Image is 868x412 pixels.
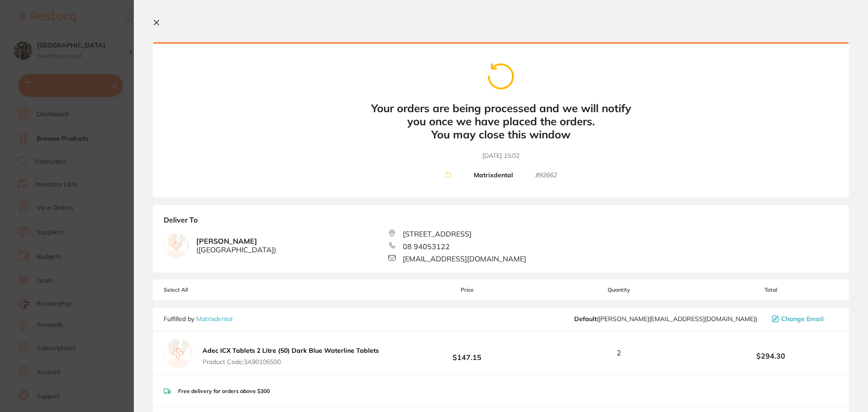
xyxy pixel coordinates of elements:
[574,315,597,323] b: Default
[164,287,254,293] span: Select All
[403,242,450,251] span: 08 94053122
[781,315,824,322] span: Change Email
[164,339,193,368] img: empty.jpg
[400,345,534,361] b: $147.15
[200,346,382,365] button: Adec ICX Tablets 2 Litre (50) Dark Blue Waterline Tablets Product Code:3A90106500
[203,346,379,355] b: Adec ICX Tablets 2 Litre (50) Dark Blue Waterline Tablets
[474,171,513,180] b: Matrixdental
[535,287,703,293] span: Quantity
[365,102,637,141] b: Your orders are being processed and we will notify you once we have placed the orders. You may cl...
[703,287,838,293] span: Total
[535,171,557,180] small: # 92662
[196,237,276,254] b: [PERSON_NAME]
[164,233,189,258] img: empty.jpg
[482,152,519,161] time: [DATE] 15:02
[617,349,621,357] span: 2
[769,315,838,323] button: Change Email
[164,216,838,229] b: Deliver To
[400,287,534,293] span: Price
[703,352,838,360] b: $294.30
[403,255,526,263] span: [EMAIL_ADDRESS][DOMAIN_NAME]
[196,315,232,323] a: Matrixdental
[403,230,472,238] span: [STREET_ADDRESS]
[178,388,270,394] p: Free delivery for orders above $300
[203,358,379,365] span: Product Code: 3A90106500
[196,246,276,254] span: ( [GEOGRAPHIC_DATA] )
[444,171,451,178] img: cart-spinner.png
[164,315,232,322] p: Fulfilled by
[485,61,517,92] img: cart-spinner.png
[574,315,757,322] span: peter@matrixdental.com.au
